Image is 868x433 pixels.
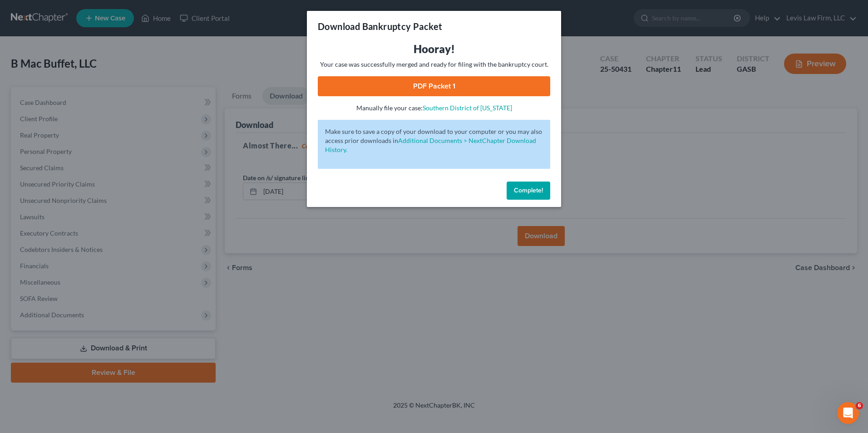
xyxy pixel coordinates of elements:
button: Complete! [507,182,550,200]
a: Southern District of [US_STATE] [423,104,512,112]
a: PDF Packet 1 [318,76,550,96]
h3: Hooray! [318,42,550,56]
p: Your case was successfully merged and ready for filing with the bankruptcy court. [318,60,550,69]
p: Make sure to save a copy of your download to your computer or you may also access prior downloads in [325,127,543,154]
a: Additional Documents > NextChapter Download History. [325,137,536,153]
span: 6 [856,402,863,409]
span: Complete! [514,187,543,194]
iframe: Intercom live chat [837,402,859,424]
h3: Download Bankruptcy Packet [318,20,442,33]
p: Manually file your case: [318,103,550,113]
